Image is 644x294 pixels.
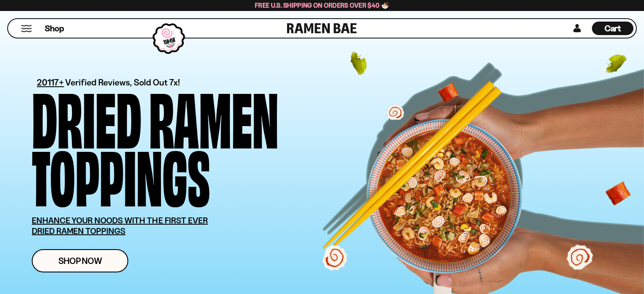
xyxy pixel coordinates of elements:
[45,23,64,34] span: Shop
[149,87,279,145] div: Ramen
[32,215,208,236] u: ENHANCE YOUR NOODS WITH THE FIRST EVER DRIED RAMEN TOPPINGS
[592,19,633,38] div: Cart
[255,1,389,9] span: Free U.S. Shipping on Orders over $40 🍜
[32,87,141,145] div: Dried
[58,256,102,265] span: Shop Now
[21,25,32,32] button: Mobile Menu Trigger
[45,22,64,35] a: Shop
[32,249,128,272] a: Shop Now
[32,145,210,203] div: Toppings
[605,23,621,33] span: Cart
